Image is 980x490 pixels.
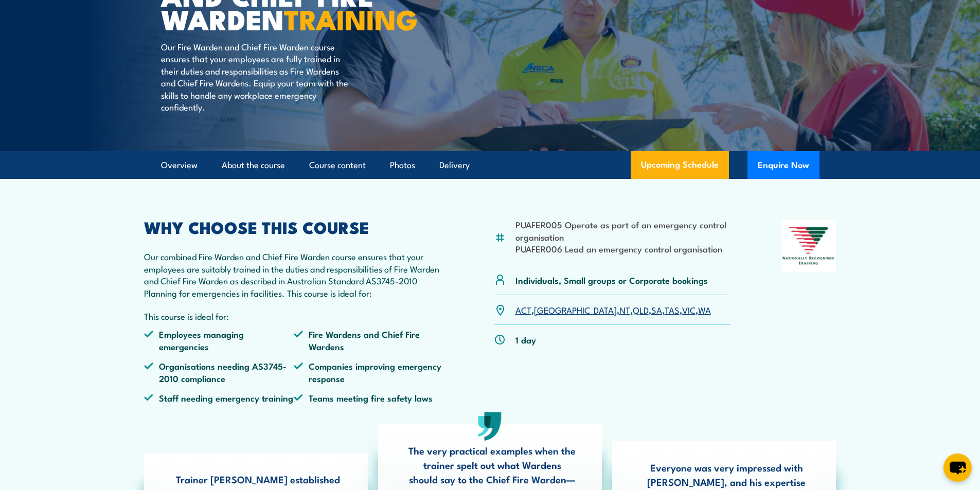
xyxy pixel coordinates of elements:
li: Fire Wardens and Chief Fire Wardens [294,328,444,352]
a: [GEOGRAPHIC_DATA] [534,303,617,316]
button: Enquire Now [747,151,819,179]
a: Course content [309,152,366,179]
button: chat-button [943,453,972,482]
li: PUAFER006 Lead an emergency control organisation [515,243,731,255]
li: Teams meeting fire safety laws [294,392,444,404]
a: SA [651,303,662,316]
p: Individuals, Small groups or Corporate bookings [515,274,708,286]
img: Nationally Recognised Training logo. [781,220,836,272]
a: About the course [222,152,285,179]
li: Companies improving emergency response [294,360,444,384]
p: Our Fire Warden and Chief Fire Warden course ensures that your employees are fully trained in the... [161,41,349,113]
li: PUAFER005 Operate as part of an emergency control organisation [515,219,731,243]
a: Overview [161,152,198,179]
li: Staff needing emergency training [144,392,294,404]
a: WA [698,303,711,316]
p: This course is ideal for: [144,310,444,322]
p: , , , , , , , [515,304,711,316]
h2: WHY CHOOSE THIS COURSE [144,220,444,234]
li: Employees managing emergencies [144,328,294,352]
li: Organisations needing AS3745-2010 compliance [144,360,294,384]
a: Photos [390,152,415,179]
a: ACT [515,303,531,316]
a: TAS [665,303,680,316]
p: Our combined Fire Warden and Chief Fire Warden course ensures that your employees are suitably tr... [144,250,444,299]
a: NT [619,303,630,316]
a: Delivery [439,152,470,179]
a: VIC [682,303,696,316]
a: QLD [633,303,649,316]
a: Upcoming Schedule [631,151,729,179]
p: 1 day [515,334,536,346]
